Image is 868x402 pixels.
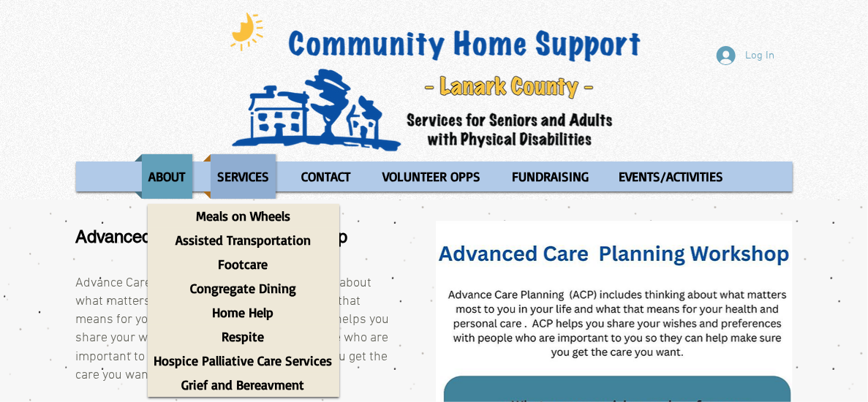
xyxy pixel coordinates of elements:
button: Log In [706,42,785,69]
a: Footcare [148,252,339,276]
a: FUNDRAISING [498,154,601,199]
a: Respite [148,325,339,349]
p: SERVICES [211,154,276,199]
span: Log In [741,48,780,64]
p: ABOUT [143,154,192,199]
p: Congregate Dining [184,276,303,300]
a: SERVICES [203,154,283,199]
p: Grief and Bereavment [176,373,312,397]
a: Meals on Wheels [148,204,339,228]
a: Hospice Palliative Care Services [148,349,339,373]
a: VOLUNTEER OPPS [369,154,494,199]
span: Advanced Care Planning Workshop [76,227,348,246]
p: VOLUNTEER OPPS [376,154,487,199]
p: CONTACT [295,154,357,199]
p: FUNDRAISING [505,154,595,199]
a: Grief and Bereavment [148,373,339,397]
a: Home Help [148,300,339,325]
span: Advance Care Planning (ACP) includes thinking about what matters most to you in your life and wha... [76,276,390,383]
p: Assisted Transportation [169,228,317,252]
a: CONTACT [287,154,365,199]
p: EVENTS/ACTIVITIES [612,154,730,199]
p: Footcare [212,252,275,276]
a: Congregate Dining [148,276,339,300]
a: EVENTS/ACTIVITIES [605,154,737,199]
p: Meals on Wheels [189,204,297,228]
p: Respite [216,325,271,349]
p: Home Help [206,300,281,325]
a: Assisted Transportation [148,228,339,252]
nav: Site [76,154,793,199]
a: ABOUT [135,154,200,199]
